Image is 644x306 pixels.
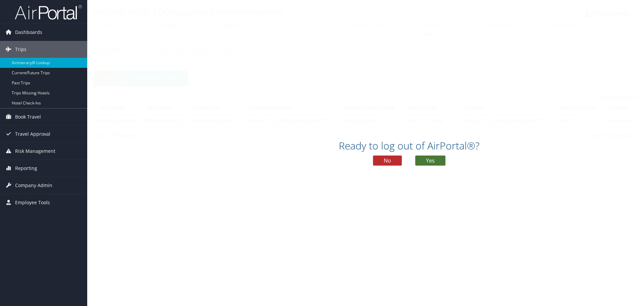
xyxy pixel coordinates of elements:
[15,126,50,142] span: Travel Approval
[15,194,50,211] span: Employee Tools
[15,41,26,58] span: Trips
[15,108,41,125] span: Book Travel
[15,4,82,20] img: airportal-logo.png
[15,24,42,41] span: Dashboards
[373,156,402,166] button: No
[15,160,37,177] span: Reporting
[15,143,55,160] span: Risk Management
[15,177,52,194] span: Company Admin
[415,156,445,166] button: Yes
